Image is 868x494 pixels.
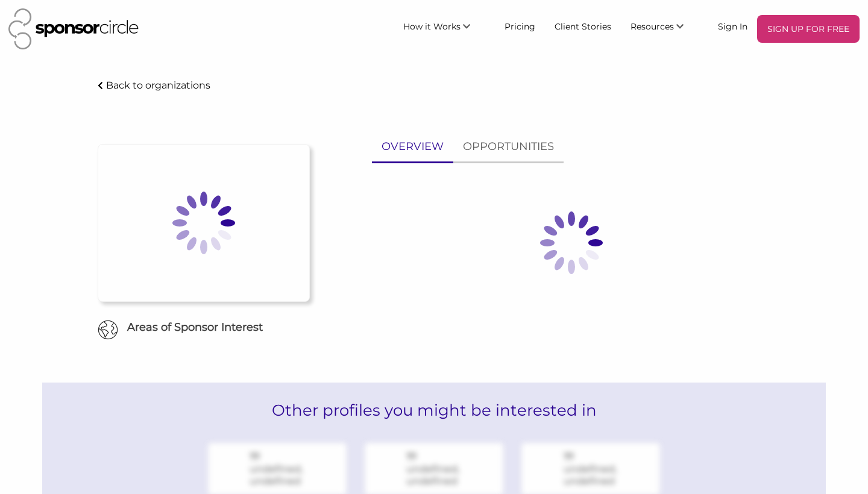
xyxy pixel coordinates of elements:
[621,15,708,43] li: Resources
[631,21,674,32] span: Resources
[511,183,632,303] img: Loading spinner
[495,15,545,37] a: Pricing
[106,80,210,91] p: Back to organizations
[545,15,621,37] a: Client Stories
[8,8,139,49] img: Sponsor Circle Logo
[394,15,495,43] li: How it Works
[143,163,264,283] img: Loading spinner
[403,21,461,32] span: How it Works
[708,15,757,37] a: Sign In
[463,138,554,155] p: OPPORTUNITIES
[98,320,118,340] img: Globe Icon
[382,138,444,155] p: OVERVIEW
[89,320,319,335] h6: Areas of Sponsor Interest
[42,383,826,438] h2: Other profiles you might be interested in
[762,20,855,38] p: SIGN UP FOR FREE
